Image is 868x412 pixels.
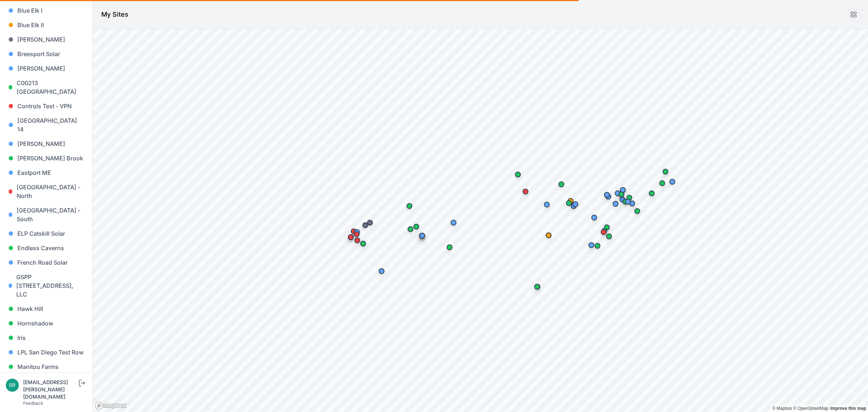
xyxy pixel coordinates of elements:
a: Iris [6,331,86,345]
div: Map marker [350,225,364,239]
a: Eastport ME [6,165,86,180]
a: Blue Elk I [6,3,86,18]
div: Map marker [600,188,614,202]
a: Breesport Solar [6,47,86,61]
a: [PERSON_NAME] [6,136,86,151]
div: Map marker [614,187,629,202]
a: GSPP [STREET_ADDRESS], LLC [6,270,86,302]
div: Map marker [346,224,361,239]
div: Map marker [655,176,669,190]
div: Map marker [608,197,623,211]
div: Map marker [374,264,389,278]
div: Map marker [596,225,611,239]
a: [GEOGRAPHIC_DATA] - South [6,203,86,226]
a: ELP Catskill Solar [6,226,86,241]
div: Map marker [415,228,429,243]
div: Map marker [511,167,525,182]
a: Controls Test - VPN [6,99,86,113]
div: Map marker [554,177,569,192]
div: Map marker [363,215,377,230]
a: French Road Solar [6,255,86,270]
div: [EMAIL_ADDRESS][PERSON_NAME][DOMAIN_NAME] [23,379,77,400]
div: Map marker [409,219,424,234]
div: Map marker [590,239,605,253]
div: Map marker [587,210,601,225]
div: Map marker [344,230,358,244]
img: brayden.sanford@nevados.solar [6,379,19,392]
div: Map marker [618,194,633,209]
a: Blue Elk II [6,18,86,32]
div: Map marker [622,190,637,205]
div: Map marker [630,204,644,218]
div: Map marker [597,224,612,238]
div: Map marker [610,186,625,201]
h1: My Sites [101,9,128,20]
div: Map marker [446,215,461,230]
a: Endless Caverns [6,241,86,255]
a: Manitou Farms [6,360,86,374]
div: Map marker [621,194,635,209]
div: Map marker [600,220,614,235]
div: Map marker [644,186,659,201]
div: Map marker [665,175,680,189]
div: Map marker [530,279,544,294]
a: C00213 [GEOGRAPHIC_DATA] [6,76,86,99]
div: Map marker [442,240,457,255]
a: Map feedback [830,406,866,411]
div: Map marker [584,238,599,252]
a: Hornshadow [6,316,86,331]
a: Mapbox [772,406,792,411]
a: [PERSON_NAME] [6,61,86,76]
a: [GEOGRAPHIC_DATA] 14 [6,113,86,136]
div: Map marker [349,227,364,241]
div: Map marker [562,196,576,210]
div: Map marker [616,183,630,197]
a: OpenStreetMap [793,406,828,411]
div: Map marker [358,218,373,232]
div: Map marker [563,194,578,208]
a: Mapbox logo [95,402,127,410]
div: Map marker [518,184,533,199]
div: Map marker [403,222,418,236]
a: [PERSON_NAME] Brook [6,151,86,165]
a: [GEOGRAPHIC_DATA] - North [6,180,86,203]
a: LPL San Diego Test Row [6,345,86,360]
div: Map marker [540,197,554,212]
a: Hawk Hill [6,302,86,316]
a: [PERSON_NAME] [6,32,86,47]
div: Map marker [658,164,673,179]
div: Map marker [568,197,583,211]
div: Map marker [541,228,556,243]
a: Feedback [23,400,43,406]
div: Map marker [402,199,417,213]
